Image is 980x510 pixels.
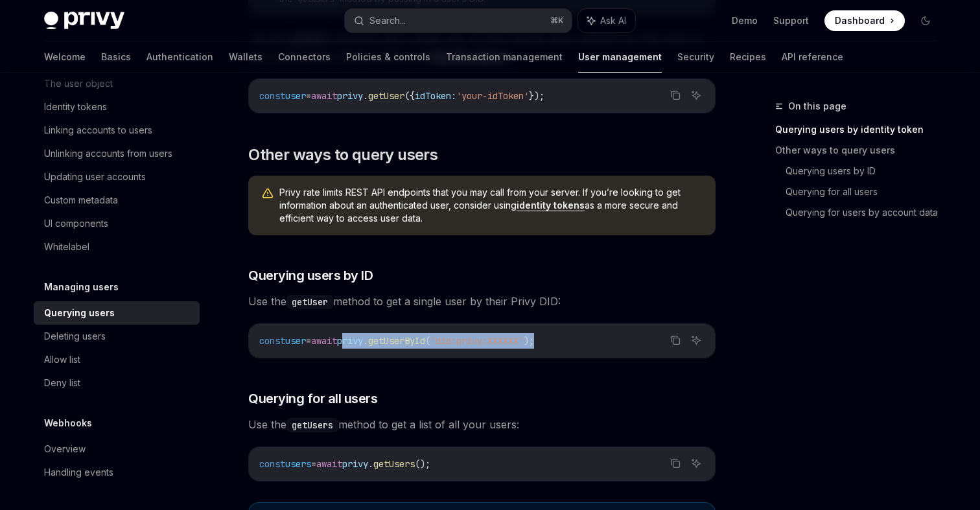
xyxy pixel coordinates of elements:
[368,90,404,102] span: getUser
[363,335,368,347] span: .
[44,441,86,457] div: Overview
[278,41,331,73] a: Connectors
[44,169,146,185] div: Updating user accounts
[368,335,425,347] span: getUserById
[34,437,200,461] a: Overview
[44,352,80,367] div: Allow list
[44,329,106,344] div: Deleting users
[44,239,89,255] div: Whitelabel
[248,292,716,310] span: Use the method to get a single user by their Privy DID:
[337,335,363,347] span: privy
[259,458,285,470] span: const
[373,458,415,470] span: getUsers
[578,41,662,73] a: User management
[730,41,766,73] a: Recipes
[773,14,809,27] a: Support
[524,335,534,347] span: );
[782,41,843,73] a: API reference
[404,90,415,102] span: ({
[311,458,316,470] span: =
[456,90,529,102] span: 'your-idToken'
[732,14,758,27] a: Demo
[34,212,200,235] a: UI components
[286,295,333,309] code: getUser
[44,12,124,30] img: dark logo
[261,187,274,200] svg: Warning
[34,165,200,189] a: Updating user accounts
[146,41,213,73] a: Authentication
[44,41,86,73] a: Welcome
[34,371,200,395] a: Deny list
[34,189,200,212] a: Custom metadata
[430,335,524,347] span: 'did:privy:XXXXXX'
[311,335,337,347] span: await
[34,325,200,348] a: Deleting users
[824,10,905,31] a: Dashboard
[667,87,684,104] button: Copy the contents from the code block
[306,335,311,347] span: =
[44,375,80,391] div: Deny list
[248,145,437,165] span: Other ways to query users
[311,90,337,102] span: await
[786,202,946,223] a: Querying for users by account data
[517,200,585,211] a: identity tokens
[786,181,946,202] a: Querying for all users
[835,14,885,27] span: Dashboard
[550,16,564,26] span: ⌘ K
[688,87,705,104] button: Ask AI
[306,90,311,102] span: =
[44,122,152,138] div: Linking accounts to users
[34,301,200,325] a: Querying users
[248,266,373,284] span: Querying users by ID
[279,186,703,225] span: Privy rate limits REST API endpoints that you may call from your server. If you’re looking to get...
[345,9,572,32] button: Search...⌘K
[285,335,306,347] span: user
[667,332,684,349] button: Copy the contents from the code block
[259,90,285,102] span: const
[677,41,714,73] a: Security
[368,458,373,470] span: .
[425,335,430,347] span: (
[248,389,377,408] span: Querying for all users
[446,41,563,73] a: Transaction management
[688,455,705,472] button: Ask AI
[34,461,200,484] a: Handling events
[34,119,200,142] a: Linking accounts to users
[44,305,115,321] div: Querying users
[285,458,311,470] span: users
[44,192,118,208] div: Custom metadata
[259,335,285,347] span: const
[337,90,363,102] span: privy
[786,161,946,181] a: Querying users by ID
[44,216,108,231] div: UI components
[34,142,200,165] a: Unlinking accounts from users
[369,13,406,29] div: Search...
[775,140,946,161] a: Other ways to query users
[44,465,113,480] div: Handling events
[788,99,846,114] span: On this page
[44,415,92,431] h5: Webhooks
[248,415,716,434] span: Use the method to get a list of all your users:
[316,458,342,470] span: await
[229,41,262,73] a: Wallets
[44,279,119,295] h5: Managing users
[775,119,946,140] a: Querying users by identity token
[44,99,107,115] div: Identity tokens
[44,146,172,161] div: Unlinking accounts from users
[667,455,684,472] button: Copy the contents from the code block
[101,41,131,73] a: Basics
[285,90,306,102] span: user
[415,90,456,102] span: idToken:
[915,10,936,31] button: Toggle dark mode
[286,418,338,432] code: getUsers
[34,348,200,371] a: Allow list
[415,458,430,470] span: ();
[34,235,200,259] a: Whitelabel
[529,90,544,102] span: });
[578,9,635,32] button: Ask AI
[600,14,626,27] span: Ask AI
[342,458,368,470] span: privy
[688,332,705,349] button: Ask AI
[34,95,200,119] a: Identity tokens
[346,41,430,73] a: Policies & controls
